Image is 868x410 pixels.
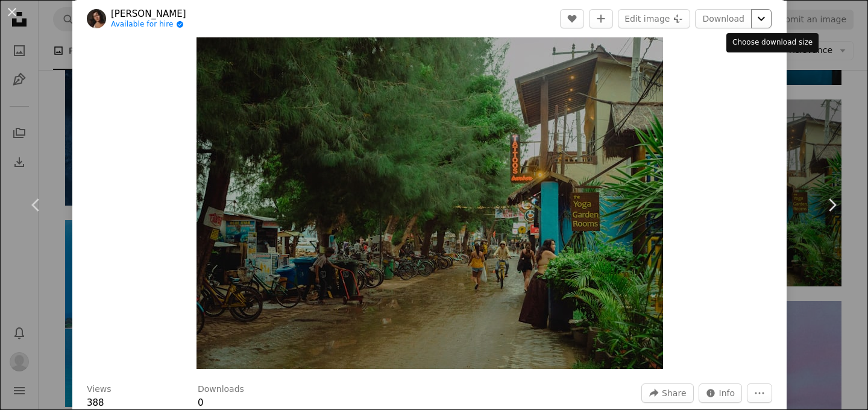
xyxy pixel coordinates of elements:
div: Choose download size [726,33,819,52]
h3: Views [87,383,112,396]
a: Next [796,147,868,263]
span: Share [662,384,686,402]
a: [PERSON_NAME] [111,8,186,20]
span: 388 [87,397,104,408]
img: People walking on a street lined with trees and buildings. [197,19,663,369]
img: Go to Hanna Lazar's profile [87,9,106,28]
a: Download [695,9,752,28]
h3: Downloads [198,383,244,396]
a: Available for hire [111,20,186,30]
button: Choose download size [751,9,772,28]
button: Like [560,9,584,28]
button: Share this image [641,383,693,403]
span: 0 [198,397,204,408]
button: Stats about this image [699,383,743,403]
span: Info [719,384,735,402]
button: Zoom in on this image [197,19,663,369]
button: Add to Collection [589,9,613,28]
button: More Actions [747,383,772,403]
button: Edit image [618,9,690,28]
